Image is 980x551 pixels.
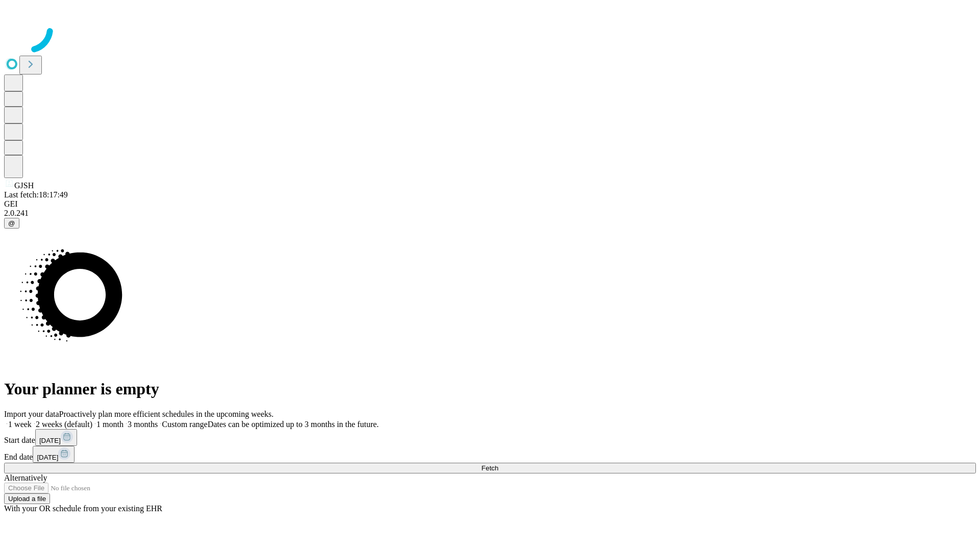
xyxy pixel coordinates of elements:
[481,464,498,472] span: Fetch
[33,446,75,463] button: [DATE]
[162,420,207,429] span: Custom range
[4,218,19,229] button: @
[59,410,274,418] span: Proactively plan more efficient schedules in the upcoming weeks.
[36,420,92,429] span: 2 weeks (default)
[4,190,68,199] span: Last fetch: 18:17:49
[128,420,158,429] span: 3 months
[35,429,77,446] button: [DATE]
[4,473,47,482] span: Alternatively
[4,446,976,463] div: End date
[96,420,124,429] span: 1 month
[8,219,15,227] span: @
[4,493,50,504] button: Upload a file
[4,209,976,218] div: 2.0.241
[4,504,162,513] span: With your OR schedule from your existing EHR
[4,463,976,473] button: Fetch
[4,380,976,398] h1: Your planner is empty
[14,181,34,190] span: GJSH
[37,454,58,461] span: [DATE]
[4,429,976,446] div: Start date
[4,410,59,418] span: Import your data
[39,437,61,444] span: [DATE]
[4,199,976,209] div: GEI
[8,420,32,429] span: 1 week
[208,420,379,429] span: Dates can be optimized up to 3 months in the future.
